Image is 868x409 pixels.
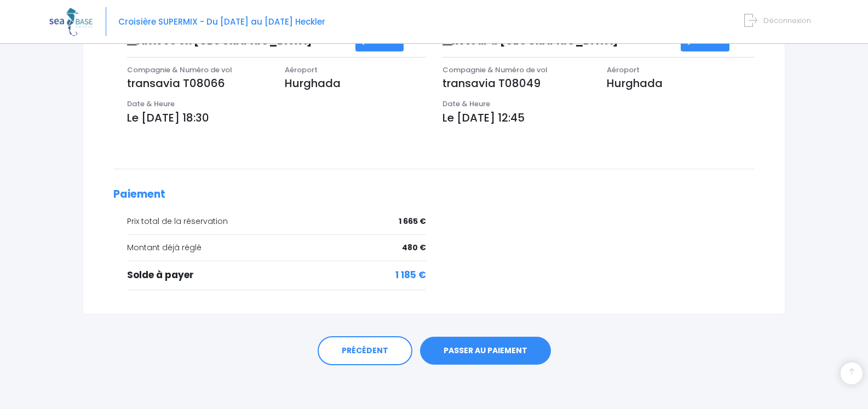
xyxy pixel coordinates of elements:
[399,216,426,227] span: 1 665 €
[127,75,268,91] p: transavia T08066
[285,65,318,75] span: Aéroport
[113,188,755,201] h2: Paiement
[127,242,426,254] div: Montant déjà réglé
[420,337,551,365] a: PASSER AU PAIEMENT
[442,99,490,109] span: Date & Heure
[395,268,426,283] span: 1 185 €
[127,110,426,126] p: Le [DATE] 18:30
[118,16,325,27] span: Croisière SUPERMIX - Du [DATE] au [DATE] Heckler
[127,216,426,227] div: Prix total de la réservation
[434,35,681,48] h3: Retour d'[GEOGRAPHIC_DATA]
[402,242,426,254] span: 480 €
[285,75,426,91] p: Hurghada
[607,65,640,75] span: Aéroport
[127,268,426,283] div: Solde à payer
[127,99,175,109] span: Date & Heure
[442,65,548,75] span: Compagnie & Numéro de vol
[442,75,590,91] p: transavia T08049
[318,336,412,366] a: PRÉCÉDENT
[607,75,755,91] p: Hurghada
[442,110,755,126] p: Le [DATE] 12:45
[763,15,811,26] span: Déconnexion
[127,65,232,75] span: Compagnie & Numéro de vol
[119,35,355,48] h3: Arrivée en [GEOGRAPHIC_DATA]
